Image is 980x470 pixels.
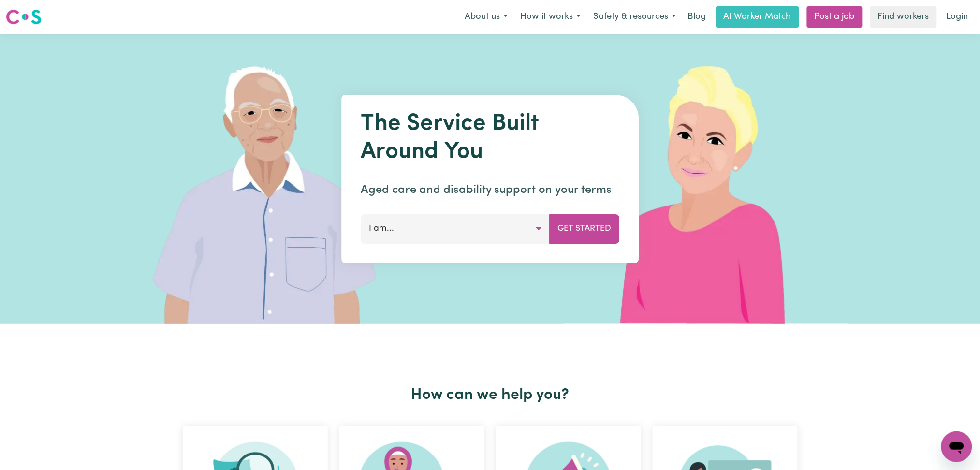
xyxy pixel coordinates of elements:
[941,6,974,28] a: Login
[6,6,42,28] a: Careseekers logo
[361,181,619,199] p: Aged care and disability support on your terms
[361,110,619,166] h1: The Service Built Around You
[587,7,682,27] button: Safety & resources
[361,214,550,243] button: I am...
[514,7,587,27] button: How it works
[682,6,712,28] a: Blog
[549,214,619,243] button: Get Started
[458,7,514,27] button: About us
[6,8,42,26] img: Careseekers logo
[941,431,972,462] iframe: Button to launch messaging window
[716,6,799,28] a: AI Worker Match
[870,6,937,28] a: Find workers
[807,6,863,28] a: Post a job
[177,386,804,404] h2: How can we help you?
